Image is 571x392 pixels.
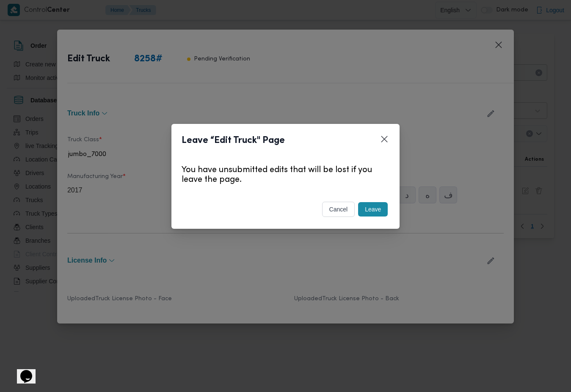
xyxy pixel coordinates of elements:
button: Closes this modal window [379,134,389,144]
p: You have unsubmitted edits that will be lost if you leave the page. [182,166,390,185]
button: Leave [358,202,388,217]
button: cancel [322,202,355,217]
header: Leave “Edit Truck" Page [182,134,410,148]
iframe: chat widget [8,358,36,384]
